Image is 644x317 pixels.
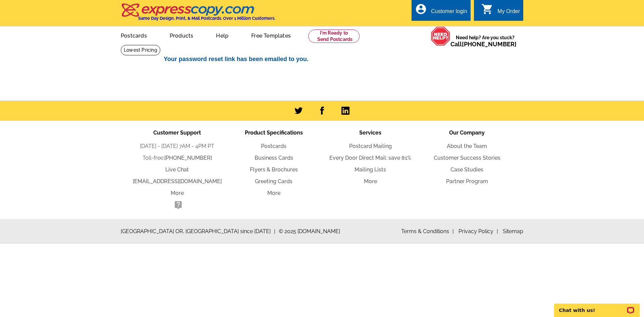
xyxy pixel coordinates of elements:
[497,8,520,18] div: My Order
[165,166,189,173] a: Live Chat
[550,296,644,317] iframe: LiveChat chat widget
[459,228,498,234] a: Privacy Policy
[138,16,275,21] h4: Same Day Design, Print, & Mail Postcards. Over 1 Million Customers.
[446,178,488,184] a: Partner Program
[133,178,222,184] a: [EMAIL_ADDRESS][DOMAIN_NAME]
[431,8,467,18] div: Customer login
[450,41,517,48] span: Call
[364,178,377,184] a: More
[240,27,302,43] a: Free Templates
[503,228,523,234] a: Sitemap
[450,166,483,173] a: Case Studies
[359,129,381,136] span: Services
[434,155,500,161] a: Customer Success Stories
[355,166,386,173] a: Mailing Lists
[449,129,485,136] span: Our Company
[255,155,293,161] a: Business Cards
[431,27,450,46] img: help
[205,27,239,43] a: Help
[245,129,303,136] span: Product Specifications
[153,129,201,136] span: Customer Support
[261,143,286,149] a: Postcards
[164,56,486,63] h2: Your password reset link has been emailed to you.
[349,143,392,149] a: Postcard Mailing
[110,27,158,43] a: Postcards
[255,178,292,184] a: Greeting Cards
[171,190,184,196] a: More
[450,34,520,48] span: Need help? Are you stuck?
[121,8,275,21] a: Same Day Design, Print, & Mail Postcards. Over 1 Million Customers.
[129,154,225,162] li: Toll-free:
[121,227,275,235] span: [GEOGRAPHIC_DATA] OR, [GEOGRAPHIC_DATA] since [DATE]
[164,155,212,161] a: [PHONE_NUMBER]
[481,3,493,15] i: shopping_cart
[462,41,517,48] a: [PHONE_NUMBER]
[250,166,298,173] a: Flyers & Brochures
[415,3,427,15] i: account_circle
[129,142,225,150] li: [DATE] - [DATE] 7AM - 4PM PT
[279,227,340,235] span: © 2025 [DOMAIN_NAME]
[401,228,454,234] a: Terms & Conditions
[481,7,520,16] a: shopping_cart My Order
[267,190,280,196] a: More
[159,27,204,43] a: Products
[329,155,411,161] a: Every Door Direct Mail: save 81%
[415,7,467,16] a: account_circle Customer login
[447,143,487,149] a: About the Team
